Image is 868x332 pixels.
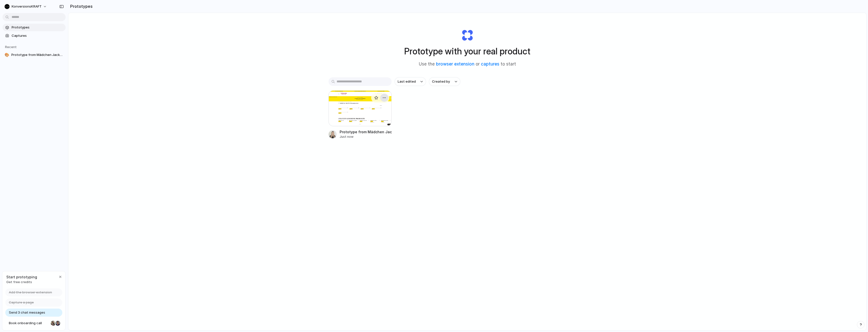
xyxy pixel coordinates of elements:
[5,45,17,49] span: Recent
[68,3,93,9] h2: Prototypes
[9,300,34,305] span: Capture a page
[12,33,64,38] span: Captures
[3,32,66,40] a: Captures
[9,321,49,326] span: Book onboarding call
[3,51,66,59] a: 🎨Prototype from Mädchen Jacken & Westen | Takko Fashion
[3,3,49,11] button: konversionsKRAFT
[429,77,460,86] button: Created by
[3,24,66,31] a: Prototypes
[432,79,450,84] span: Created by
[12,4,42,9] span: konversionsKRAFT
[340,129,392,135] div: Prototype from Mädchen Jacken & Westen | Takko Fashion
[5,52,9,57] div: 🎨
[5,319,62,327] a: Book onboarding call
[9,290,52,295] span: Add the browser extension
[419,61,516,68] span: Use the or to start
[340,135,392,139] div: Just now
[398,79,416,84] span: Last edited
[50,320,56,326] div: Nicole Kubica
[11,52,64,57] span: Prototype from Mädchen Jacken & Westen | Takko Fashion
[404,45,530,58] h1: Prototype with your real product
[55,320,61,326] div: Christian Iacullo
[436,61,474,67] a: browser extension
[12,25,64,30] span: Prototypes
[395,77,426,86] button: Last edited
[6,274,37,280] span: Start prototyping
[481,61,499,67] a: captures
[329,90,392,139] a: Prototype from Mädchen Jacken & Westen | Takko FashionPrototype from Mädchen Jacken & Westen | Ta...
[9,310,45,315] span: Send 3 chat messages
[6,280,37,285] span: Get free credits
